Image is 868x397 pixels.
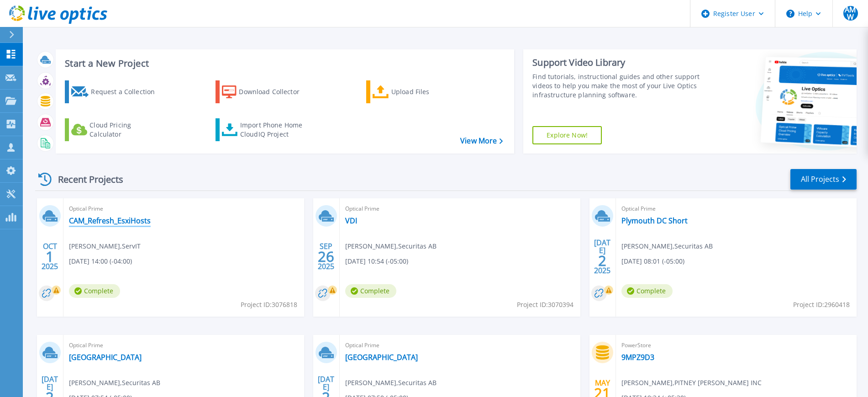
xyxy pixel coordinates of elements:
div: Support Video Library [532,57,702,69]
div: Download Collector [239,83,312,101]
div: OCT 2025 [41,240,58,273]
a: CAM_Refresh_EsxiHosts [69,216,151,225]
span: Optical Prime [69,340,299,350]
span: Complete [621,284,673,298]
span: [DATE] 14:00 (-04:00) [69,256,132,266]
span: Optical Prime [69,204,299,214]
div: Recent Projects [35,168,136,191]
a: Request a Collection [65,80,167,103]
span: [DATE] 10:54 (-05:00) [345,256,408,266]
div: SEP 2025 [317,240,335,273]
span: [PERSON_NAME] , Securitas AB [621,241,713,251]
a: View More [460,137,503,145]
a: Explore Now! [532,126,602,144]
a: VDI [345,216,357,225]
span: Project ID: 3076818 [241,300,297,310]
span: [PERSON_NAME] , ServIT [69,241,141,251]
h3: Start a New Project [65,58,502,69]
span: AMW [843,6,858,21]
span: Project ID: 3070394 [517,300,573,310]
span: 26 [318,253,334,260]
a: [GEOGRAPHIC_DATA] [345,353,418,362]
span: [PERSON_NAME] , Securitas AB [69,378,160,388]
a: [GEOGRAPHIC_DATA] [69,353,142,362]
div: Find tutorials, instructional guides and other support videos to help you make the most of your L... [532,72,702,100]
span: Optical Prime [345,204,575,214]
a: 9MPZ9D3 [621,353,654,362]
a: Cloud Pricing Calculator [65,118,167,141]
span: Project ID: 2960418 [793,300,850,310]
span: Complete [69,284,120,298]
span: 1 [46,253,54,260]
span: [DATE] 08:01 (-05:00) [621,256,684,266]
a: Plymouth DC Short [621,216,688,225]
span: [PERSON_NAME] , Securitas AB [345,241,437,251]
span: Complete [345,284,396,298]
span: Optical Prime [621,204,851,214]
a: Upload Files [366,80,468,103]
span: PowerStore [621,340,851,350]
a: All Projects [790,169,857,190]
a: Download Collector [216,80,317,103]
span: 21 [594,389,610,397]
div: Upload Files [391,83,464,101]
div: [DATE] 2025 [594,240,611,273]
span: [PERSON_NAME] , PITNEY [PERSON_NAME] INC [621,378,762,388]
div: Request a Collection [91,83,164,101]
div: Cloud Pricing Calculator [89,121,163,139]
div: Import Phone Home CloudIQ Project [240,121,311,139]
span: 2 [598,257,606,265]
span: Optical Prime [345,340,575,350]
span: [PERSON_NAME] , Securitas AB [345,378,437,388]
